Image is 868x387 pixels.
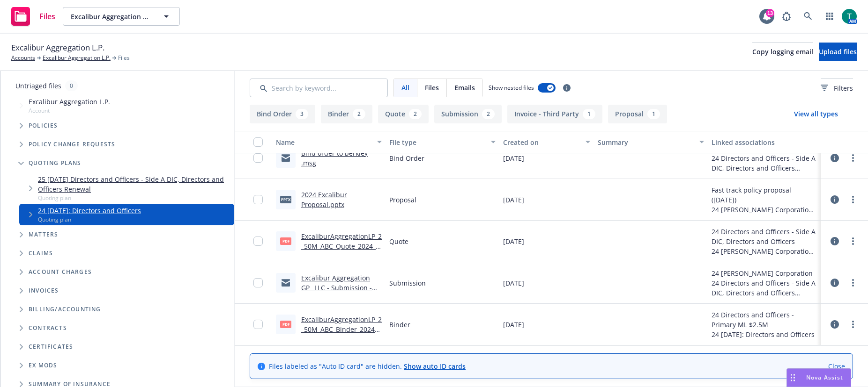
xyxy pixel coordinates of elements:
span: Invoices [29,288,59,294]
input: Search by keyword... [250,79,388,97]
a: more [847,277,859,288]
span: Certificates [29,344,73,350]
a: more [847,319,859,330]
span: Nova Assist [806,373,843,381]
span: Account charges [29,269,92,275]
a: Excalibur Aggregation GP_ LLC - Submission - Primary .msg [301,273,372,302]
button: Bind Order [250,105,315,123]
span: Excalibur Aggregation L.P. [71,12,152,21]
input: Toggle Row Selected [253,153,263,163]
span: Quote [389,236,408,246]
a: Show auto ID cards [404,362,466,371]
div: 2 [482,109,495,119]
button: Copy logging email [752,43,813,61]
input: Toggle Row Selected [253,278,263,287]
div: Fast track policy proposal ([DATE]) [712,185,817,205]
span: Proposal [389,195,416,205]
div: 24 Directors and Officers - Side A DIC, Directors and Officers [712,153,817,173]
span: All [401,83,409,93]
button: Submission [434,105,502,123]
a: Search [799,7,817,26]
button: Filters [821,79,853,97]
button: Quote [378,105,429,123]
a: Report a Bug [777,7,796,26]
input: Toggle Row Selected [253,195,263,204]
div: 13 [766,9,774,17]
span: Matters [29,232,58,237]
span: Quoting plans [29,160,82,166]
div: 0 [65,80,78,91]
button: File type [386,131,499,153]
a: ExcaliburAggregationLP_2_50M_ABC_Binder_2024_8116770_08232024042800.pdf [301,315,382,353]
span: Billing/Accounting [29,307,101,312]
a: Untriaged files [15,81,61,91]
div: Drag to move [787,369,799,387]
span: Excalibur Aggregation L.P. [11,42,104,54]
a: more [847,194,859,205]
span: Quoting plan [38,215,141,223]
span: Bind Order [389,153,424,163]
span: Filters [834,83,853,93]
button: Binder [321,105,372,123]
span: Excalibur Aggregation L.P. [29,97,110,107]
input: Select all [253,137,263,147]
span: Binder [389,320,410,330]
img: photo [842,9,857,24]
a: Switch app [820,7,839,26]
div: Tree Example [0,95,234,300]
div: Linked associations [712,137,817,147]
span: pptx [280,196,291,203]
span: [DATE] [503,236,524,246]
span: Filters [821,83,853,93]
div: 24 Directors and Officers - Primary ML $2.5M [712,310,817,330]
div: 24 Directors and Officers - Side A DIC, Directors and Officers [712,227,817,246]
div: 24 [DATE]: Directors and Officers [712,330,817,339]
span: [DATE] [503,153,524,163]
button: Created on [499,131,594,153]
span: Claims [29,251,53,256]
div: 24 Directors and Officers - Side A DIC, Directors and Officers [712,278,817,298]
span: [DATE] [503,278,524,288]
a: 2024 Excalibur Proposal.pptx [301,190,347,209]
span: [DATE] [503,320,524,330]
div: 2 [353,109,365,119]
span: Upload files [819,47,857,56]
span: Files [39,13,55,20]
span: Copy logging email [752,47,813,56]
span: Quoting plan [38,194,230,202]
div: 2 [409,109,422,119]
div: 1 [647,109,660,119]
a: ExcaliburAggregationLP_2_50M_ABC_Quote_2024_8116770_07192024045838.pdf [301,232,382,270]
span: Files [118,54,130,62]
span: Summary of insurance [29,381,111,387]
div: File type [389,137,485,147]
div: 1 [583,109,595,119]
button: View all types [779,105,853,123]
button: Linked associations [708,131,821,153]
div: 3 [296,109,308,119]
div: 24 [PERSON_NAME] Corporation [712,268,817,278]
button: Upload files [819,43,857,61]
span: Policies [29,123,58,129]
button: Invoice - Third Party [507,105,602,123]
a: Close [828,361,845,371]
a: 25 [DATE] Directors and Officers - Side A DIC, Directors and Officers Renewal [38,174,230,194]
span: Policy change requests [29,142,115,147]
span: Show nested files [489,84,534,92]
a: more [847,152,859,164]
span: Submission [389,278,426,288]
span: Files [425,83,439,93]
span: Contracts [29,325,67,331]
div: 24 [PERSON_NAME] Corporation [712,246,817,256]
div: Name [276,137,371,147]
a: 24 [DATE]: Directors and Officers [38,206,141,215]
input: Toggle Row Selected [253,236,263,246]
span: Ex Mods [29,363,57,368]
button: Excalibur Aggregation L.P. [63,7,180,26]
span: Emails [454,83,475,93]
button: Name [272,131,386,153]
button: Nova Assist [786,368,851,387]
button: Proposal [608,105,667,123]
span: Account [29,107,110,115]
input: Toggle Row Selected [253,320,263,329]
